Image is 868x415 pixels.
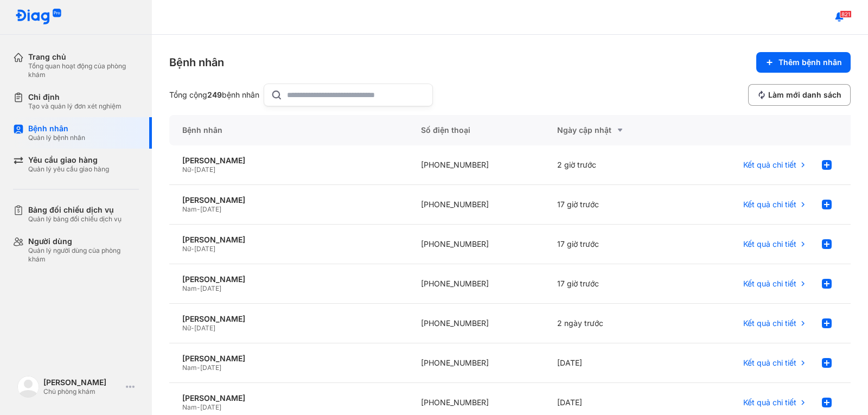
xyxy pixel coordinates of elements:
[43,378,122,387] div: [PERSON_NAME]
[169,90,259,100] div: Tổng cộng bệnh nhân
[544,185,680,225] div: 17 giờ trước
[182,354,395,363] div: [PERSON_NAME]
[743,279,796,289] span: Kết quả chi tiết
[408,343,544,383] div: [PHONE_NUMBER]
[28,215,122,224] div: Quản lý bảng đối chiếu dịch vụ
[743,160,796,170] span: Kết quả chi tiết
[182,314,395,324] div: [PERSON_NAME]
[197,284,200,292] span: -
[15,9,62,25] img: logo
[194,245,215,253] span: [DATE]
[182,324,191,332] span: Nữ
[182,165,191,174] span: Nữ
[743,318,796,328] span: Kết quả chi tiết
[182,363,197,372] span: Nam
[28,237,139,246] div: Người dùng
[197,403,200,411] span: -
[408,304,544,343] div: [PHONE_NUMBER]
[169,115,408,145] div: Bệnh nhân
[17,376,39,398] img: logo
[748,84,851,106] button: Làm mới danh sách
[28,205,122,215] div: Bảng đối chiếu dịch vụ
[778,58,842,67] span: Thêm bệnh nhân
[544,264,680,304] div: 17 giờ trước
[743,239,796,249] span: Kết quả chi tiết
[200,284,221,292] span: [DATE]
[28,155,109,165] div: Yêu cầu giao hàng
[28,246,139,264] div: Quản lý người dùng của phòng khám
[557,124,667,137] div: Ngày cập nhật
[28,92,122,102] div: Chỉ định
[182,235,395,245] div: [PERSON_NAME]
[544,145,680,185] div: 2 giờ trước
[840,10,852,18] span: 821
[544,225,680,264] div: 17 giờ trước
[200,205,221,213] span: [DATE]
[182,205,197,213] span: Nam
[408,145,544,185] div: [PHONE_NUMBER]
[743,398,796,407] span: Kết quả chi tiết
[28,102,122,111] div: Tạo và quản lý đơn xét nghiệm
[169,55,224,70] div: Bệnh nhân
[768,90,841,100] span: Làm mới danh sách
[197,205,200,213] span: -
[43,387,122,396] div: Chủ phòng khám
[28,133,85,142] div: Quản lý bệnh nhân
[408,185,544,225] div: [PHONE_NUMBER]
[408,225,544,264] div: [PHONE_NUMBER]
[191,324,194,332] span: -
[182,393,395,403] div: [PERSON_NAME]
[182,156,395,165] div: [PERSON_NAME]
[200,403,221,411] span: [DATE]
[756,52,851,73] button: Thêm bệnh nhân
[191,165,194,174] span: -
[191,245,194,253] span: -
[408,115,544,145] div: Số điện thoại
[408,264,544,304] div: [PHONE_NUMBER]
[28,52,139,62] div: Trang chủ
[194,324,215,332] span: [DATE]
[28,62,139,79] div: Tổng quan hoạt động của phòng khám
[743,200,796,209] span: Kết quả chi tiết
[194,165,215,174] span: [DATE]
[197,363,200,372] span: -
[28,124,85,133] div: Bệnh nhân
[544,304,680,343] div: 2 ngày trước
[182,274,395,284] div: [PERSON_NAME]
[182,195,395,205] div: [PERSON_NAME]
[182,403,197,411] span: Nam
[200,363,221,372] span: [DATE]
[544,343,680,383] div: [DATE]
[182,245,191,253] span: Nữ
[207,90,222,99] span: 249
[743,358,796,368] span: Kết quả chi tiết
[28,165,109,174] div: Quản lý yêu cầu giao hàng
[182,284,197,292] span: Nam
